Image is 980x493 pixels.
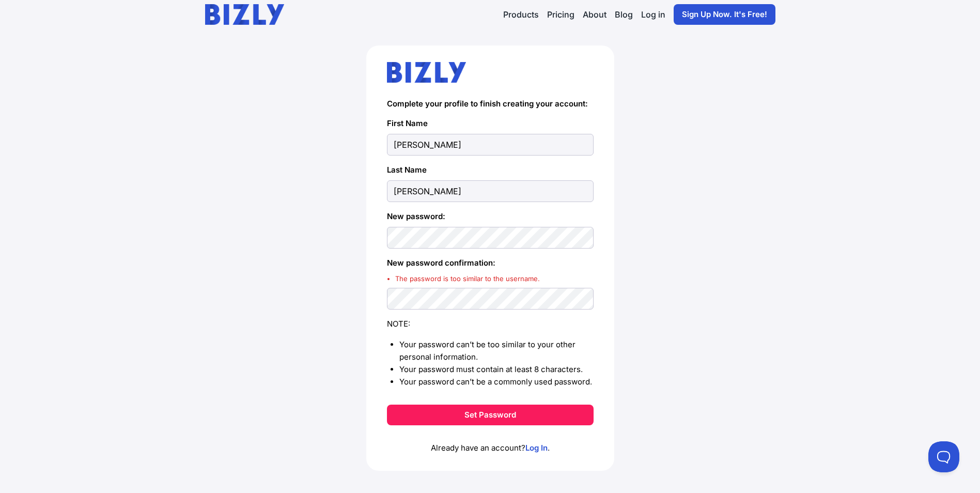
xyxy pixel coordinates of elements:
[399,363,594,376] li: Your password must contain at least 8 characters.
[525,443,548,453] a: Log In
[387,62,466,83] img: bizly_logo.svg
[928,441,959,472] iframe: Toggle Customer Support
[503,8,539,21] button: Products
[387,257,594,269] label: New password confirmation:
[387,164,594,176] label: Last Name
[387,318,594,330] div: NOTE:
[387,117,594,130] label: First Name
[387,99,594,109] h4: Complete your profile to finish creating your account:
[399,338,594,363] li: Your password can’t be too similar to your other personal information.
[641,8,665,21] a: Log in
[387,405,594,425] button: Set Password
[399,376,594,388] li: Your password can’t be a commonly used password.
[583,8,606,21] a: About
[395,273,594,284] li: The password is too similar to the username.
[387,210,594,223] label: New password:
[547,8,574,21] a: Pricing
[387,180,594,202] input: Last Name
[387,425,594,454] p: Already have an account? .
[674,4,775,25] a: Sign Up Now. It's Free!
[387,134,594,156] input: First Name
[615,8,633,21] a: Blog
